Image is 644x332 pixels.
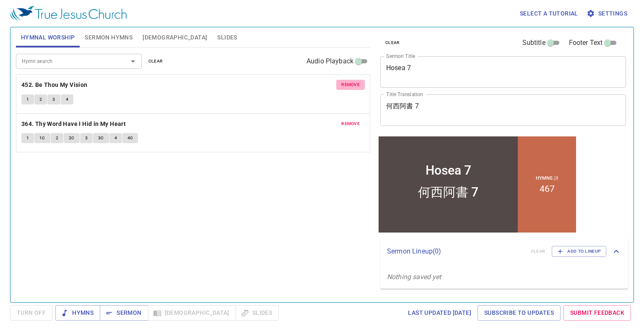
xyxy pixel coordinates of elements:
button: 3 [47,94,60,105]
button: 2 [51,133,63,143]
span: 2C [69,134,75,142]
span: Select a tutorial [520,8,578,19]
span: Hymnal Worship [21,32,75,43]
span: Submit Feedback [570,308,624,318]
span: 1C [39,134,45,142]
span: Add to Lineup [557,248,601,255]
span: 4 [66,96,68,103]
button: 452. Be Thou My Vision [21,80,89,90]
button: 1C [34,133,50,143]
button: 1 [21,133,34,143]
span: 1 [26,134,29,142]
img: True Jesus Church [10,6,127,21]
button: clear [380,38,405,48]
a: Submit Feedback [563,305,631,321]
button: 2C [64,133,80,143]
a: Last updated [DATE] [405,305,475,321]
button: Add to Lineup [552,246,606,257]
span: [DEMOGRAPHIC_DATA] [143,32,207,43]
button: 2 [34,94,47,105]
button: 3C [93,133,109,143]
span: Settings [588,8,627,19]
div: Sermon Lineup(0)clearAdd to Lineup [380,238,628,265]
iframe: from-child [377,135,578,234]
button: Hymns [55,305,100,321]
span: Sermon Hymns [85,32,132,43]
button: Sermon [100,305,148,321]
button: Settings [585,6,631,21]
button: 364. Thy Word Have I Hid in My Heart [21,119,127,129]
i: Nothing saved yet [387,273,441,281]
span: clear [385,39,400,47]
button: Select a tutorial [517,6,582,21]
button: 1 [21,94,34,105]
button: Open [127,55,139,67]
textarea: Hosea 7 [386,64,620,80]
span: 2 [56,134,58,142]
span: 3 [52,96,55,103]
b: 364. Thy Word Have I Hid in My Heart [21,119,126,129]
button: 4 [61,94,73,105]
span: Hymns [62,308,93,318]
span: 1 [26,96,29,103]
a: Subscribe to Updates [478,305,561,321]
span: Subtitle [522,38,545,48]
span: 2 [39,96,42,103]
p: Sermon Lineup ( 0 ) [387,246,524,256]
button: 4C [122,133,138,143]
span: 3 [85,134,88,142]
span: Sermon [106,308,141,318]
textarea: 何西阿書 7 [386,102,620,118]
span: remove [341,81,360,89]
span: 4 [114,134,117,142]
span: Last updated [DATE] [408,308,471,318]
span: Subscribe to Updates [484,308,554,318]
span: remove [341,120,360,128]
span: Footer Text [569,38,603,48]
button: 3 [80,133,93,143]
span: Audio Playback [306,56,353,66]
button: remove [336,80,365,90]
span: clear [148,58,163,65]
span: 3C [98,134,104,142]
button: remove [336,119,365,129]
button: 4 [109,133,122,143]
b: 452. Be Thou My Vision [21,80,88,90]
span: Slides [217,32,237,43]
button: clear [143,56,168,66]
span: 4C [127,134,133,142]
